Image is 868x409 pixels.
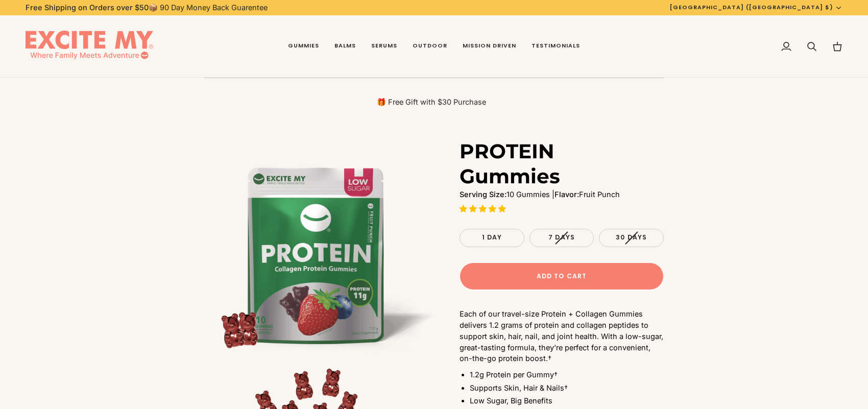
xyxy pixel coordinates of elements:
p: 10 Gummies | Fruit Punch [460,189,664,200]
span: 4.96 stars [460,204,508,213]
button: Add to Cart [460,262,664,290]
li: Supports Skin, Hair & Nails† [470,382,664,394]
a: Testimonials [524,15,588,78]
span: Mission Driven [463,42,516,50]
span: 1 Day [482,233,502,242]
a: Mission Driven [455,15,524,78]
h1: PROTEIN Gummies [460,139,656,189]
span: Serums [371,42,397,50]
a: Serums [364,15,405,78]
img: PROTEIN Gummies [204,139,434,369]
li: Low Sugar, Big Benefits [470,395,664,406]
a: Outdoor [405,15,455,78]
p: 📦 90 Day Money Back Guarentee [26,2,268,13]
span: Gummies [288,42,319,50]
span: 30 Days [616,233,647,242]
strong: Flavor: [554,190,579,199]
span: Outdoor [413,42,447,50]
a: Gummies [280,15,327,78]
span: Each of our travel-size Protein + Collagen Gummies delivers 1.2 grams of protein and collagen pep... [460,309,663,363]
span: 7 Days [548,233,575,242]
p: 🎁 Free Gift with $30 Purchase [204,97,659,107]
span: Add to Cart [537,272,587,281]
li: 1.2g Protein per Gummy† [470,369,664,380]
span: Testimonials [532,42,580,50]
img: EXCITE MY® [26,31,153,62]
strong: Serving Size: [460,190,507,199]
a: Balms [327,15,364,78]
strong: Free Shipping on Orders over $50 [26,3,149,12]
button: [GEOGRAPHIC_DATA] ([GEOGRAPHIC_DATA] $) [662,3,850,12]
span: Balms [334,42,356,50]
